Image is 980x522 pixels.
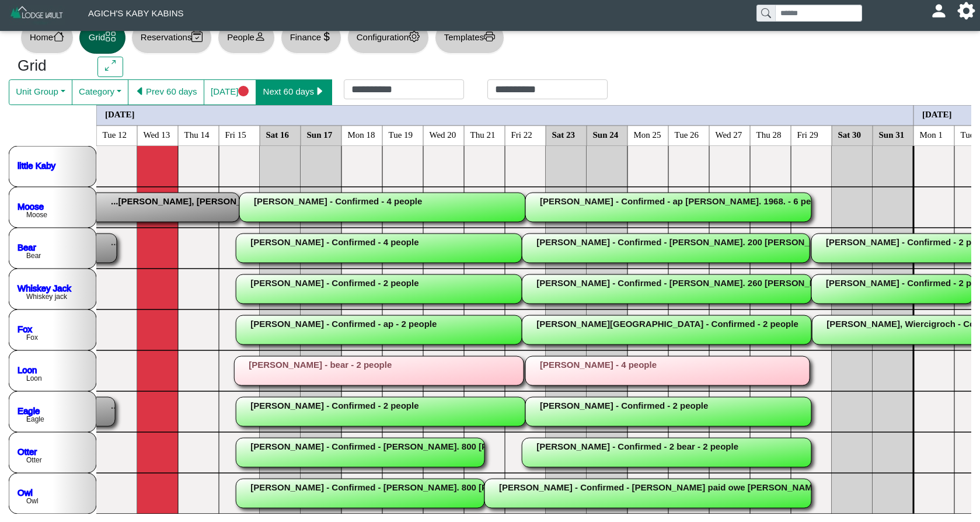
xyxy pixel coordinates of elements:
text: Mon 25 [634,130,661,139]
a: little Kaby [18,160,56,170]
text: [DATE] [105,109,135,119]
text: Thu 14 [184,130,210,139]
text: Mon 1 [920,130,943,139]
text: Mon 18 [348,130,375,139]
text: Fri 15 [225,130,246,139]
text: Tue 12 [103,130,127,139]
text: Sun 31 [879,130,905,139]
button: arrows angle expand [97,57,123,78]
svg: gear fill [962,6,971,15]
text: Owl [26,497,39,505]
text: Fox [26,333,38,342]
svg: grid [105,31,116,42]
button: caret left fillPrev 60 days [128,79,204,105]
svg: person [254,31,266,42]
text: Sat 30 [838,130,862,139]
svg: caret right fill [314,86,325,97]
text: Moose [26,211,47,219]
button: Templatesprinter [435,22,504,54]
text: Tue 26 [675,130,699,139]
button: Homehouse [20,22,74,54]
a: Otter [18,446,37,456]
button: Reservationscalendar2 check [131,22,212,54]
button: Category [72,79,128,105]
a: Moose [18,201,44,211]
text: Tue 19 [389,130,413,139]
svg: caret left fill [135,86,146,97]
text: Sun 17 [307,130,333,139]
text: Wed 20 [430,130,456,139]
button: Configurationgear [347,22,429,54]
button: Unit Group [9,79,72,105]
a: Owl [18,487,33,497]
svg: person fill [934,6,943,15]
button: Financecurrency dollar [281,22,341,54]
text: Thu 21 [470,130,496,139]
a: Whiskey Jack [18,283,71,293]
text: Wed 13 [144,130,170,139]
input: Check out [487,79,608,99]
svg: arrows angle expand [105,60,116,71]
svg: calendar2 check [191,31,203,42]
a: Eagle [18,405,40,415]
svg: currency dollar [321,31,332,42]
text: Fri 29 [797,130,818,139]
input: Check in [344,79,464,99]
a: Fox [18,323,33,333]
svg: printer [484,31,495,42]
button: Peopleperson [218,22,274,54]
text: Thu 28 [756,130,782,139]
text: [DATE] [922,109,952,119]
button: [DATE]circle fill [204,79,256,105]
svg: search [761,8,770,18]
h3: Grid [18,57,80,75]
svg: house [53,31,64,42]
text: Sat 23 [552,130,576,139]
text: Whiskey jack [26,293,68,301]
a: Bear [18,242,36,252]
button: Next 60 dayscaret right fill [256,79,332,105]
text: Wed 27 [716,130,742,139]
button: Gridgrid [79,22,125,54]
text: Sat 16 [266,130,290,139]
text: Sun 24 [593,130,619,139]
svg: gear [409,31,420,42]
text: Loon [26,374,42,382]
img: Z [9,5,65,25]
a: Loon [18,364,37,374]
text: Otter [26,456,42,464]
svg: circle fill [238,86,249,97]
text: Bear [26,252,41,260]
text: Eagle [26,415,44,423]
text: Fri 22 [511,130,532,139]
